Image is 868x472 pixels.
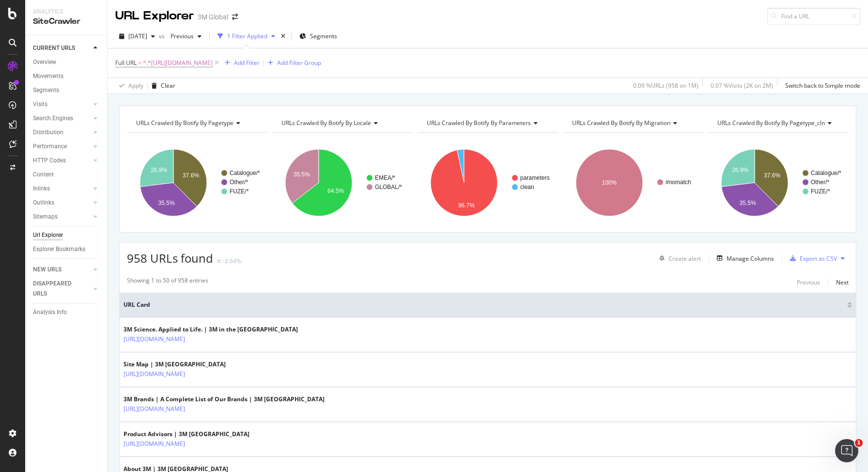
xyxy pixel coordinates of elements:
a: NEW URLS [33,265,91,275]
div: Previous [797,278,820,286]
div: A chart. [418,141,558,225]
div: Visits [33,99,47,110]
div: SiteCrawler [33,16,99,27]
button: Apply [115,78,143,94]
text: Other/* [811,179,829,186]
div: Create alert [668,254,701,263]
span: vs [159,32,167,40]
text: 64.5% [327,188,344,194]
div: 3M Global [198,12,228,22]
div: Add Filter Group [277,59,321,67]
a: Search Engines [33,113,91,124]
text: EMEA/* [375,174,395,181]
button: [DATE] [115,29,159,44]
div: Product Advisors | 3M [GEOGRAPHIC_DATA] [124,430,249,439]
div: Explorer Bookmarks [33,244,85,254]
button: 1 Filter Applied [214,29,279,44]
text: 96.7% [458,202,475,209]
div: times [279,31,287,41]
span: URLs Crawled By Botify By locale [281,119,371,127]
span: URL Card [124,300,845,309]
div: NEW URLS [33,265,62,275]
div: arrow-right-arrow-left [232,14,238,20]
svg: A chart. [127,141,267,225]
a: Movements [33,71,100,81]
h4: URLs Crawled By Botify By locale [279,115,404,131]
a: [URL][DOMAIN_NAME] [124,439,185,449]
h4: URLs Crawled By Botify By migration [570,115,695,131]
div: Sitemaps [33,212,58,222]
a: Distribution [33,127,91,138]
div: Content [33,170,54,180]
a: Explorer Bookmarks [33,244,100,254]
a: Overview [33,57,100,67]
div: Inlinks [33,184,50,194]
a: Sitemaps [33,212,91,222]
text: parameters [520,174,550,181]
span: URLs Crawled By Botify By migration [572,119,670,127]
div: 3M Science. Applied to Life. | 3M in the [GEOGRAPHIC_DATA] [124,325,298,334]
text: 100% [602,179,617,186]
div: A chart. [708,141,849,225]
a: Visits [33,99,91,110]
div: CURRENT URLS [33,43,75,53]
span: 958 URLs found [127,250,213,266]
a: [URL][DOMAIN_NAME] [124,369,185,379]
span: URLs Crawled By Botify By pagetype_cln [717,119,825,127]
text: FUZE/* [811,188,830,195]
text: clean [520,184,534,190]
div: 0.07 % Visits ( 2K on 2M ) [711,81,773,90]
div: -2.64% [223,257,241,265]
a: [URL][DOMAIN_NAME] [124,334,185,344]
a: DISAPPEARED URLS [33,279,91,299]
a: [URL][DOMAIN_NAME] [124,404,185,414]
iframe: Intercom live chat [835,439,858,462]
span: 1 [855,439,863,447]
span: Segments [310,32,337,40]
div: 0.09 % URLs ( 958 on 1M ) [633,81,698,90]
div: Outlinks [33,198,54,208]
button: Clear [148,78,175,94]
button: Next [836,276,849,288]
div: Apply [128,81,143,90]
button: Create alert [655,251,701,266]
div: Url Explorer [33,230,63,240]
div: DISAPPEARED URLS [33,279,82,299]
h4: URLs Crawled By Botify By pagetype_cln [715,115,840,131]
input: Find a URL [767,8,860,25]
div: Movements [33,71,63,81]
span: Full URL [115,59,137,67]
div: Distribution [33,127,63,138]
span: URLs Crawled By Botify By pagetype [136,119,233,127]
text: #nomatch [666,179,691,186]
button: Add Filter [221,57,260,69]
button: Add Filter Group [264,57,321,69]
div: Analytics [33,8,99,16]
a: Analysis Info [33,307,100,317]
div: Search Engines [33,113,73,124]
h4: URLs Crawled By Botify By parameters [425,115,549,131]
a: Segments [33,85,100,95]
text: 26.9% [151,167,167,173]
svg: A chart. [272,141,413,225]
div: Manage Columns [727,254,774,263]
button: Export as CSV [786,251,837,266]
text: 26.9% [732,167,748,173]
text: 37.6% [183,172,199,179]
button: Previous [167,29,205,44]
text: Catalogue/* [230,170,260,176]
div: Add Filter [234,59,260,67]
svg: A chart. [563,141,703,225]
img: Equal [217,260,221,263]
button: Switch back to Simple mode [781,78,860,94]
a: Performance [33,142,91,152]
span: ^.*[URL][DOMAIN_NAME] [143,56,213,70]
div: 1 Filter Applied [227,32,267,40]
span: 2025 Aug. 3rd [128,32,147,40]
a: Content [33,170,100,180]
text: 35.5% [294,171,310,178]
a: Outlinks [33,198,91,208]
